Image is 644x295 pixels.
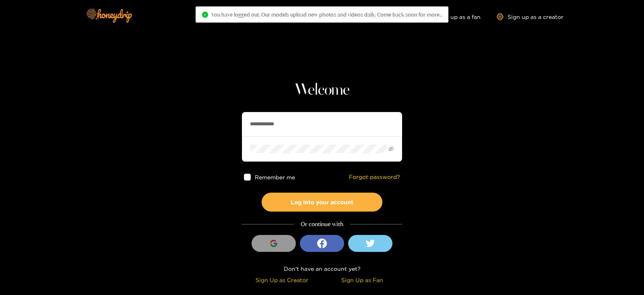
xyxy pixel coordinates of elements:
div: Don't have an account yet? [242,264,402,273]
a: Forgot password? [349,174,400,181]
span: check-circle [202,12,208,18]
div: Sign Up as Creator [244,275,320,285]
a: Sign up as a creator [497,13,563,20]
h1: Welcome [242,81,402,100]
span: Remember me [255,174,295,180]
span: You have logged out. Our models upload new photos and videos daily. Come back soon for more.. [211,11,442,18]
div: Sign Up as Fan [324,275,400,285]
span: eye-invisible [388,146,394,152]
a: Sign up as a fan [425,13,481,20]
div: Or continue with [242,220,402,229]
button: Log into your account [262,193,382,212]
